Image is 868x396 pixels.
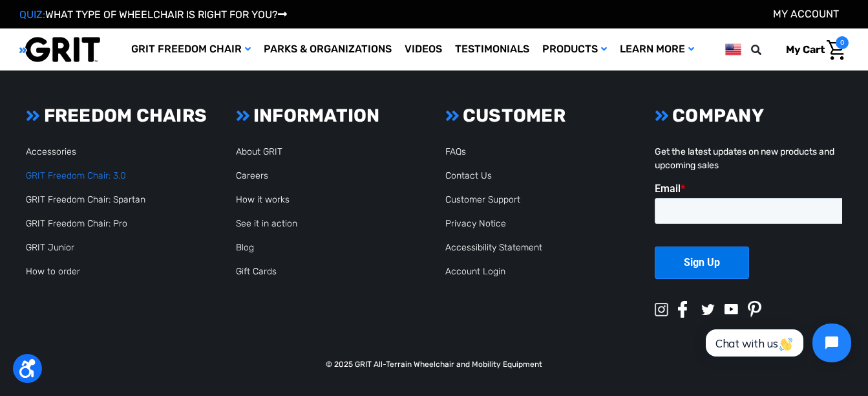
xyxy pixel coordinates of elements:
[655,303,668,316] img: instagram
[678,301,688,318] img: facebook
[613,28,701,71] a: Learn More
[748,301,761,318] img: pinterest
[445,105,633,127] h3: CUSTOMER
[26,105,213,127] h3: FREEDOM CHAIRS
[236,146,282,157] a: About GRIT
[445,218,506,229] a: Privacy Notice
[445,170,492,181] a: Contact Us
[19,8,287,21] a: QUIZ:WHAT TYPE OF WHEELCHAIR IS RIGHT FOR YOU?
[26,194,145,205] a: GRIT Freedom Chair: Spartan
[19,8,45,21] span: QUIZ:
[236,242,254,253] a: Blog
[725,41,741,58] img: us.png
[26,146,76,157] a: Accessories
[827,40,845,60] img: Cart
[655,145,842,172] p: Get the latest updates on new products and upcoming sales
[757,36,776,63] input: Search
[701,304,715,315] img: twitter
[26,218,127,229] a: GRIT Freedom Chair: Pro
[26,266,80,277] a: How to order
[187,53,257,65] span: Phone Number
[236,194,290,205] a: How it works
[236,170,268,181] a: Careers
[26,242,74,253] a: GRIT Junior
[236,218,297,229] a: See it in action
[445,194,520,205] a: Customer Support
[655,105,842,127] h3: COMPANY
[776,36,849,63] a: Cart with 0 items
[445,146,466,157] a: FAQs
[445,266,505,277] a: Account Login
[836,36,849,49] span: 0
[725,304,738,314] img: youtube
[236,266,277,277] a: Gift Cards
[125,28,257,71] a: GRIT Freedom Chair
[398,28,449,71] a: Videos
[26,170,126,181] a: GRIT Freedom Chair: 3.0
[19,36,100,63] img: GRIT All-Terrain Wheelchair and Mobility Equipment
[692,313,862,373] iframe: Tidio Chat
[536,28,613,71] a: Products
[257,28,398,71] a: Parks & Organizations
[449,28,536,71] a: Testimonials
[445,242,542,253] a: Accessibility Statement
[786,43,825,56] span: My Cart
[19,358,849,370] p: © 2025 GRIT All-Terrain Wheelchair and Mobility Equipment
[236,105,423,127] h3: INFORMATION
[773,8,839,20] a: Account
[655,182,842,290] iframe: Form 0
